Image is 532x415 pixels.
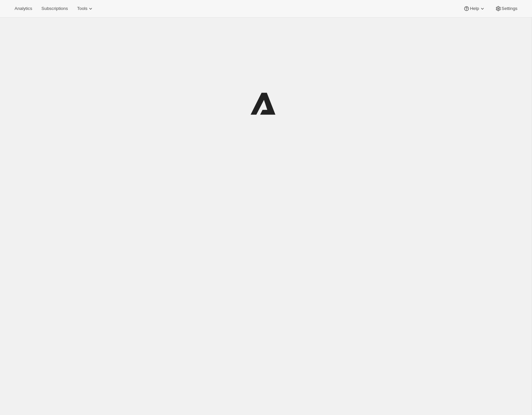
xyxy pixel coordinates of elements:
[41,6,68,11] span: Subscriptions
[15,6,32,11] span: Analytics
[37,4,72,13] button: Subscriptions
[502,6,517,11] span: Settings
[470,6,479,11] span: Help
[73,4,98,13] button: Tools
[491,4,521,13] button: Settings
[11,4,36,13] button: Analytics
[459,4,489,13] button: Help
[77,6,87,11] span: Tools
